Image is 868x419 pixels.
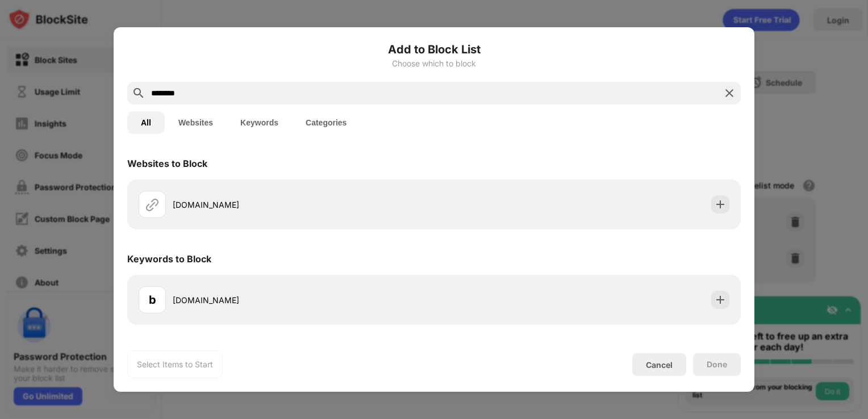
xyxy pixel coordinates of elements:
h6: Add to Block List [127,41,741,58]
button: Websites [165,111,227,134]
img: search.svg [132,86,145,100]
div: Cancel [646,360,673,370]
div: b [149,291,156,308]
button: Keywords [227,111,292,134]
div: Choose which to block [127,59,741,68]
button: Categories [292,111,360,134]
div: Done [707,360,727,369]
div: [DOMAIN_NAME] [173,199,434,211]
div: [DOMAIN_NAME] [173,294,434,306]
button: All [127,111,165,134]
img: search-close [723,86,736,100]
div: Keywords to Block [127,253,211,265]
div: Select Items to Start [137,359,213,370]
div: Websites to Block [127,158,207,169]
img: url.svg [145,198,159,211]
